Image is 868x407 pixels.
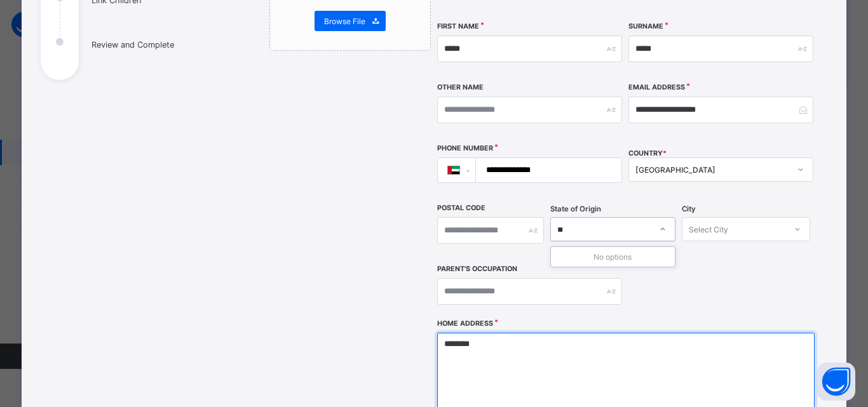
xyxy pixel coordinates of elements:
[437,144,493,152] label: Phone Number
[628,22,663,30] label: Surname
[817,363,855,401] button: Open asap
[628,149,667,157] span: COUNTRY
[550,204,601,213] span: State of Origin
[682,204,696,213] span: City
[437,319,493,328] label: Home Address
[628,83,685,91] label: Email Address
[437,204,485,212] label: Postal Code
[551,247,675,267] div: No options
[437,265,517,273] label: Parent's Occupation
[437,83,484,91] label: Other Name
[437,22,479,30] label: First Name
[635,165,790,175] div: [GEOGRAPHIC_DATA]
[689,217,728,241] div: Select City
[324,17,365,26] span: Browse File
